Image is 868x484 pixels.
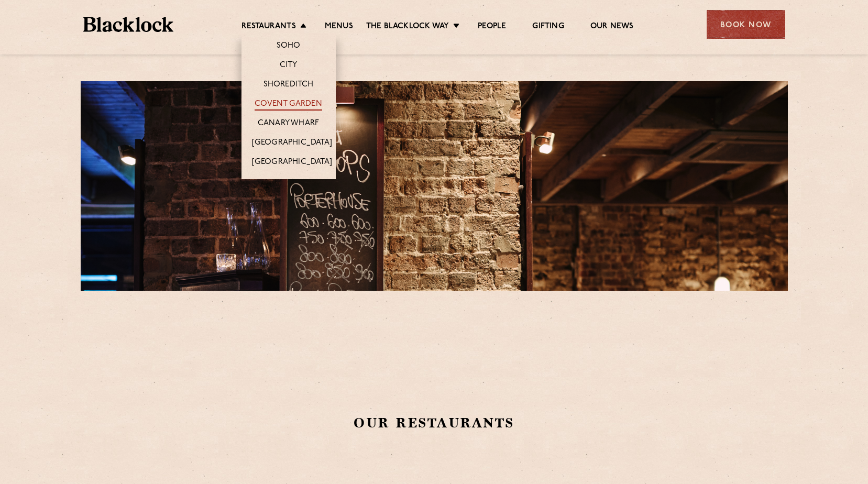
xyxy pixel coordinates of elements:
[280,60,298,72] a: City
[83,17,174,32] img: BL_Textured_Logo-footer-cropped.svg
[255,99,322,111] a: Covent Garden
[325,21,353,33] a: Menus
[252,157,332,169] a: [GEOGRAPHIC_DATA]
[263,80,314,91] a: Shoreditch
[241,21,296,33] a: Restaurants
[478,21,506,33] a: People
[366,21,449,33] a: The Blacklock Way
[162,414,707,432] h2: Our Restaurants
[258,118,319,130] a: Canary Wharf
[707,10,785,39] div: Book Now
[277,41,301,52] a: Soho
[252,138,332,149] a: [GEOGRAPHIC_DATA]
[590,21,634,33] a: Our News
[532,21,564,33] a: Gifting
